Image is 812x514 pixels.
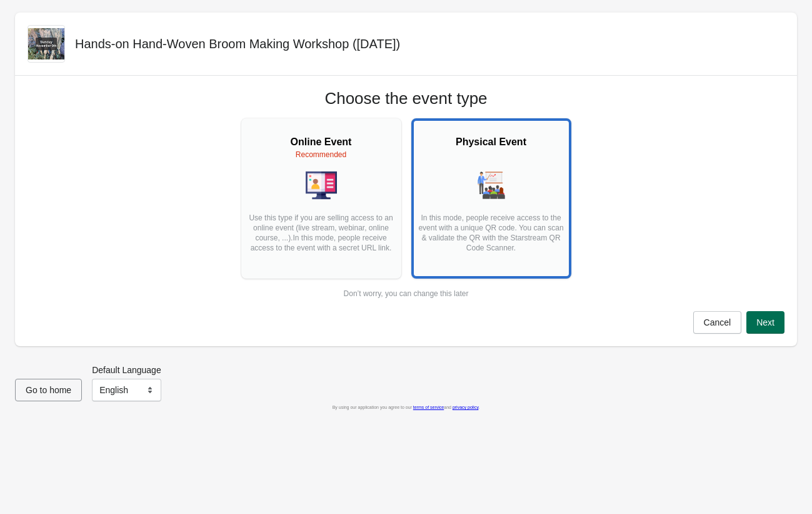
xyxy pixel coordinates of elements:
[476,170,507,201] img: physical-event-845dc57dcf8a37f45bd70f14adde54f6.png
[693,311,742,334] button: Cancel
[756,317,774,327] span: Next
[306,170,337,201] img: online-event-5d64391802a09ceff1f8b055f10f5880.png
[28,28,64,60] img: event-nav-nov-9-broom-2025.jpg
[413,405,444,409] a: terms of service
[411,118,571,279] button: Physical EventIn this mode, people receive access to the event with a unique QR code. You can sca...
[453,405,479,409] a: privacy policy
[344,289,469,299] div: Don’t worry, you can change this later
[26,385,71,395] span: Go to home
[418,213,565,263] p: In this mode, people receive access to the event with a unique QR code. You can scan & validate t...
[324,88,487,108] h1: Choose the event type
[15,385,82,395] a: Go to home
[15,401,797,414] div: By using our application you agree to our and .
[248,150,395,160] div: Recommended
[746,311,784,334] button: Next
[92,364,161,376] label: Default Language
[704,317,731,327] span: Cancel
[248,213,395,263] p: Use this type if you are selling access to an online event (live stream, webinar, online course, ...
[248,135,395,150] h2: Online Event
[75,35,400,53] h2: Hands-on Hand-Woven Broom Making Workshop ([DATE])
[15,379,82,401] button: Go to home
[241,118,401,279] button: Online EventRecommendedUse this type if you are selling access to an online event (live stream, w...
[418,135,565,150] h2: Physical Event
